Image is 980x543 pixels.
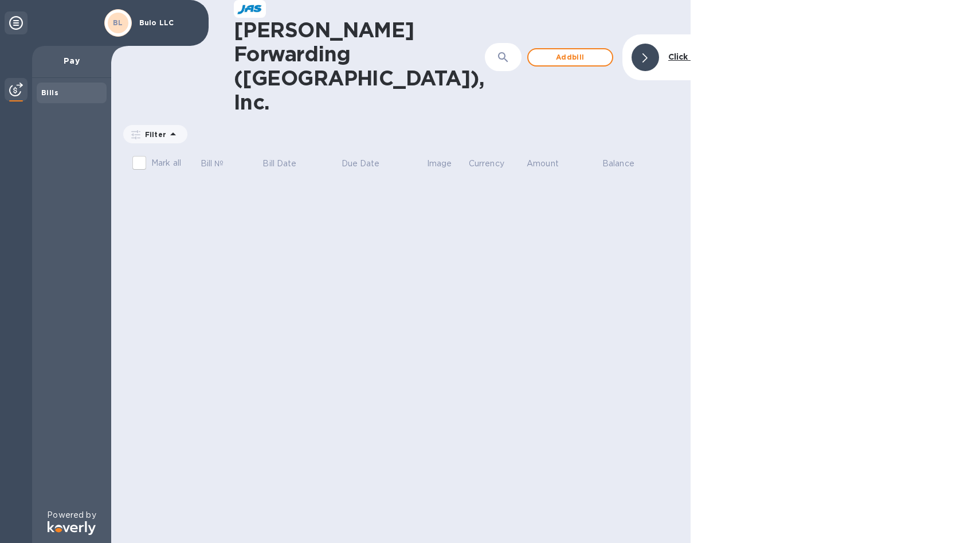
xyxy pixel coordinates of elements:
[527,48,613,67] button: Addbill
[342,158,395,170] span: Due Date
[668,52,722,61] b: Click to hide
[139,19,197,27] p: Bulo LLC
[602,158,634,170] p: Balance
[342,158,380,170] p: Due Date
[469,158,504,170] p: Currency
[602,158,649,170] span: Balance
[41,55,102,67] p: Pay
[140,130,166,139] p: Filter
[538,50,603,64] span: Add bill
[47,509,96,521] p: Powered by
[201,158,239,170] span: Bill №
[427,158,452,170] p: Image
[527,158,574,170] span: Amount
[48,521,96,535] img: Logo
[262,158,311,170] span: Bill Date
[151,157,181,169] p: Mark all
[262,158,296,170] p: Bill Date
[41,88,58,97] b: Bills
[527,158,559,170] p: Amount
[201,158,224,170] p: Bill №
[234,18,485,114] h1: [PERSON_NAME] Forwarding ([GEOGRAPHIC_DATA]), Inc.
[113,18,123,27] b: BL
